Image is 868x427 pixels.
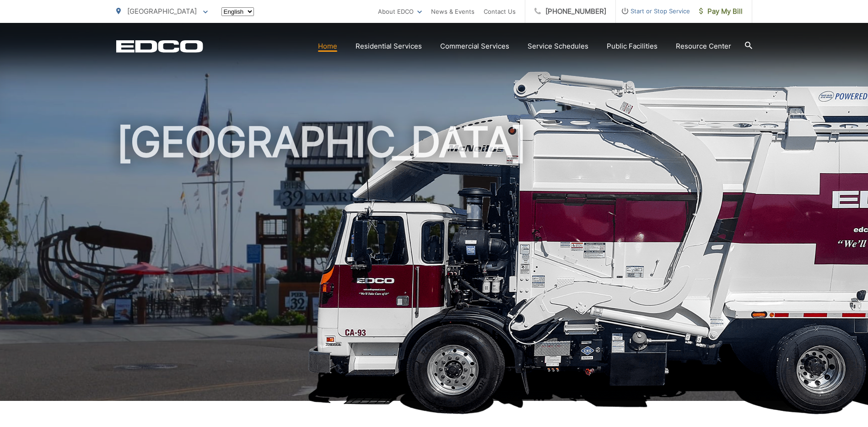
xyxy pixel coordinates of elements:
a: Residential Services [356,41,422,52]
a: About EDCO [378,6,422,17]
span: [GEOGRAPHIC_DATA] [127,7,197,16]
a: Resource Center [676,41,731,52]
a: Commercial Services [440,41,509,52]
a: Public Facilities [607,41,658,52]
a: Service Schedules [528,41,588,52]
a: News & Events [431,6,474,17]
a: Contact Us [484,6,516,17]
h1: [GEOGRAPHIC_DATA] [116,119,752,409]
a: Home [318,41,337,52]
span: Pay My Bill [699,6,743,17]
select: Select a language [221,7,254,16]
a: EDCD logo. Return to the homepage. [116,40,203,53]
